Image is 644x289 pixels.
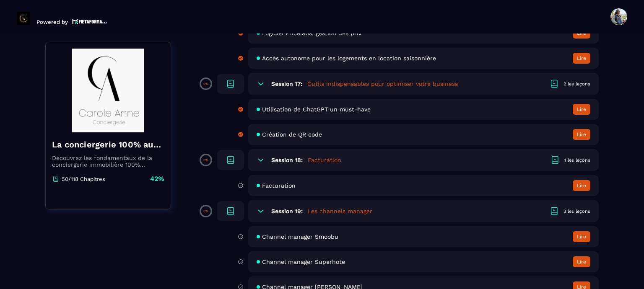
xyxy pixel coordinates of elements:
[573,104,590,115] button: Lire
[271,157,303,163] h6: Session 18:
[573,256,590,267] button: Lire
[62,176,105,182] p: 50/118 Chapitres
[308,156,341,164] h5: Facturation
[262,258,345,265] span: Channel manager Superhote
[573,53,590,64] button: Lire
[52,155,164,168] p: Découvrez les fondamentaux de la conciergerie immobilière 100% automatisée. Cette formation est c...
[262,131,322,138] span: Création de QR code
[52,49,164,132] img: banner
[262,182,296,189] span: Facturation
[72,18,107,25] img: logo
[203,158,208,162] p: 0%
[262,233,338,240] span: Channel manager Smoobu
[17,12,30,25] img: logo-branding
[563,208,590,214] div: 3 les leçons
[52,139,164,150] h4: La conciergerie 100% automatisée
[262,106,371,113] span: Utilisation de ChatGPT un must-have
[573,231,590,242] button: Lire
[564,157,590,163] div: 1 les leçons
[308,207,372,215] h5: Les channels manager
[307,80,458,88] h5: Outils indispensables pour optimiser votre business
[563,81,590,87] div: 2 les leçons
[573,180,590,191] button: Lire
[262,55,436,62] span: Accès autonome pour les logements en location saisonnière
[573,129,590,140] button: Lire
[150,174,164,183] p: 42%
[36,19,68,25] p: Powered by
[271,80,302,87] h6: Session 17:
[271,208,303,214] h6: Session 19:
[203,82,208,86] p: 0%
[203,209,208,213] p: 0%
